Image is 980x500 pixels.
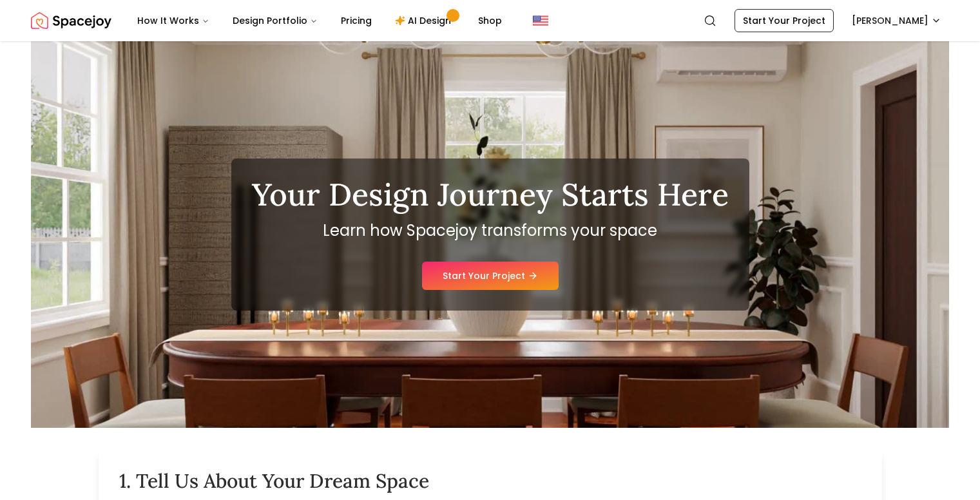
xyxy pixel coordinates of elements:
[468,8,512,34] a: Shop
[31,8,111,34] img: Spacejoy Logo
[127,8,512,34] nav: Main
[127,8,220,34] button: How It Works
[252,220,729,241] p: Learn how Spacejoy transforms your space
[119,469,861,492] h2: 1. Tell Us About Your Dream Space
[533,13,548,28] img: United States
[735,9,834,32] a: Start Your Project
[252,179,729,210] h1: Your Design Journey Starts Here
[222,8,328,34] button: Design Portfolio
[331,8,382,34] a: Pricing
[31,8,111,34] a: Spacejoy
[385,8,465,34] a: AI Design
[422,262,559,290] a: Start Your Project
[844,9,949,32] button: [PERSON_NAME]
